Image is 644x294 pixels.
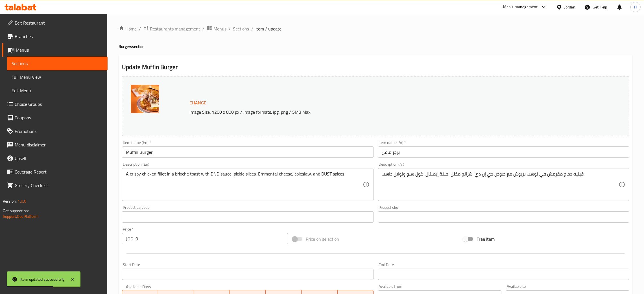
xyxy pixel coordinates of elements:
[477,236,495,242] span: Free item
[2,165,108,179] a: Coverage Report
[2,124,108,138] a: Promotions
[122,63,629,71] h2: Update Muffin Burger
[3,198,17,205] span: Version:
[7,84,108,97] a: Edit Menu
[15,101,103,107] span: Choice Groups
[207,25,226,32] a: Menus
[15,19,103,26] span: Edit Restaurant
[12,87,103,94] span: Edit Menu
[126,235,133,242] p: JOD
[18,198,26,205] span: 1.0.0
[12,74,103,80] span: Full Menu View
[251,25,253,32] li: /
[15,155,103,162] span: Upsell
[15,114,103,121] span: Coupons
[15,168,103,175] span: Coverage Report
[119,25,633,32] nav: breadcrumb
[12,60,103,67] span: Sections
[2,30,108,43] a: Branches
[2,97,108,111] a: Choice Groups
[131,85,159,113] img: Muffin_Burger638779861951570844.jpg
[7,70,108,84] a: Full Menu View
[213,25,226,32] span: Menus
[378,211,629,223] input: Please enter product sku
[150,25,200,32] span: Restaurants management
[187,97,209,109] button: Change
[119,44,633,49] h4: Burgers section
[378,146,629,158] input: Enter name Ar
[2,152,108,165] a: Upsell
[3,213,39,220] a: Support.OpsPlatform
[122,146,373,158] input: Enter name En
[143,25,200,32] a: Restaurants management
[15,33,103,40] span: Branches
[634,4,637,10] span: H
[382,171,619,198] textarea: فيليه دجاج مقرمش في توست بريوش مع صوص دي إن دي، شرائح مخلل، جبنة إيمنتال، كول سلو وتوابل داست
[16,47,103,53] span: Menus
[306,236,339,242] span: Price on selection
[122,211,373,223] input: Please enter product barcode
[136,233,288,244] input: Please enter price
[15,182,103,189] span: Grocery Checklist
[2,111,108,124] a: Coupons
[2,16,108,30] a: Edit Restaurant
[20,276,65,282] div: Item updated successfully
[503,4,538,10] div: Menu-management
[233,25,249,32] a: Sections
[229,25,231,32] li: /
[126,171,363,198] textarea: A crispy chicken fillet in a brioche toast with DND sauce, pickle slices, Emmental cheese, colesl...
[564,4,575,10] div: Jordan
[7,57,108,70] a: Sections
[2,43,108,57] a: Menus
[202,25,204,32] li: /
[256,25,281,32] span: item / update
[189,99,206,107] span: Change
[2,138,108,152] a: Menu disclaimer
[139,25,141,32] li: /
[119,25,137,32] a: Home
[15,128,103,135] span: Promotions
[2,179,108,192] a: Grocery Checklist
[187,109,555,115] p: Image Size: 1200 x 800 px / Image formats: jpg, png / 5MB Max.
[15,141,103,148] span: Menu disclaimer
[3,207,29,214] span: Get support on:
